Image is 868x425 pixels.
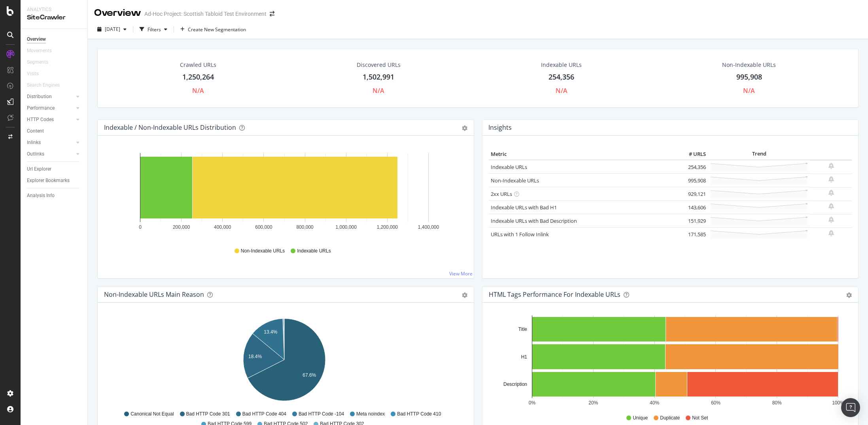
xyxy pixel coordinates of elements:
text: 40% [650,400,659,406]
div: N/A [556,86,567,95]
a: Visits [27,70,47,78]
div: Content [27,127,44,135]
th: # URLS [676,148,708,160]
span: Duplicate [660,415,680,421]
span: Indexable URLs [297,248,331,254]
div: Ad-Hoc Project: Scottish Tabloid Test Environment [144,10,267,18]
div: Filters [148,26,161,33]
a: HTTP Codes [27,116,74,124]
text: 20% [588,400,598,406]
svg: A chart. [489,315,849,407]
div: Non-Indexable URLs [722,61,776,69]
span: Bad HTTP Code -104 [299,411,344,417]
td: 254,356 [676,160,708,174]
th: Trend [708,148,810,160]
text: 1,000,000 [336,224,357,230]
div: bell-plus [828,176,834,182]
text: 60% [711,400,720,406]
div: Open Intercom Messenger [841,398,860,417]
div: N/A [192,86,204,95]
a: Content [27,127,82,135]
div: bell-plus [828,190,834,196]
a: Analysis Info [27,192,82,200]
div: 995,908 [736,72,762,82]
div: Explorer Bookmarks [27,176,70,185]
div: N/A [743,86,755,95]
text: 1,400,000 [418,224,439,230]
div: bell-plus [828,163,834,169]
a: Url Explorer [27,165,82,173]
td: 151,929 [676,214,708,228]
span: 2025 Aug. 8th [105,26,120,32]
a: Search Engines [27,81,68,89]
text: 400,000 [214,224,231,230]
div: Inlinks [27,139,41,147]
div: 254,356 [548,72,574,82]
text: 0% [528,400,535,406]
div: Overview [27,35,46,44]
a: 2xx URLs [491,190,512,197]
td: 929,121 [676,187,708,201]
text: Title [518,326,527,332]
span: Bad HTTP Code 301 [186,411,230,417]
td: 995,908 [676,174,708,187]
div: HTML Tags Performance for Indexable URLs [489,290,620,298]
span: Unique [633,415,648,421]
a: Inlinks [27,139,74,147]
div: SiteCrawler [27,13,81,22]
svg: A chart. [104,148,465,240]
div: Analytics [27,6,81,13]
a: Movements [27,47,60,55]
div: Analysis Info [27,192,55,200]
div: Indexable URLs [541,61,582,69]
a: Explorer Bookmarks [27,176,82,185]
div: Discovered URLs [357,61,401,69]
button: [DATE] [94,23,130,36]
td: 171,585 [676,228,708,241]
a: Indexable URLs [491,163,527,171]
div: bell-plus [828,216,834,223]
text: H1 [521,354,527,360]
div: Segments [27,58,48,66]
button: Create New Segmentation [177,23,249,36]
a: Performance [27,104,74,112]
span: Not Set [692,415,708,421]
div: Indexable / Non-Indexable URLs Distribution [104,123,236,131]
text: 100% [832,400,844,406]
div: gear [846,292,852,298]
div: Non-Indexable URLs Main Reason [104,290,204,298]
div: Performance [27,104,55,112]
div: gear [462,125,467,131]
div: Url Explorer [27,165,51,173]
svg: A chart. [104,315,465,407]
button: Filters [136,23,170,36]
text: Description [503,381,527,387]
span: Canonical Not Equal [130,411,174,417]
a: View More [449,270,473,277]
th: Metric [489,148,677,160]
a: Indexable URLs with Bad Description [491,217,577,224]
span: Non-Indexable URLs [241,248,285,254]
text: 200,000 [173,224,190,230]
span: Meta noindex [356,411,385,417]
div: Outlinks [27,150,44,158]
text: 800,000 [296,224,314,230]
div: bell-plus [828,230,834,236]
div: gear [462,292,467,298]
a: Overview [27,35,82,44]
a: URLs with 1 Follow Inlink [491,231,549,238]
div: bell-plus [828,203,834,209]
text: 600,000 [255,224,272,230]
span: Bad HTTP Code 410 [397,411,441,417]
a: Distribution [27,93,74,101]
div: N/A [373,86,384,95]
div: Search Engines [27,81,60,89]
div: Overview [94,6,141,20]
a: Segments [27,58,56,66]
text: 67.6% [303,372,316,378]
div: Visits [27,70,39,78]
div: HTTP Codes [27,116,54,124]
